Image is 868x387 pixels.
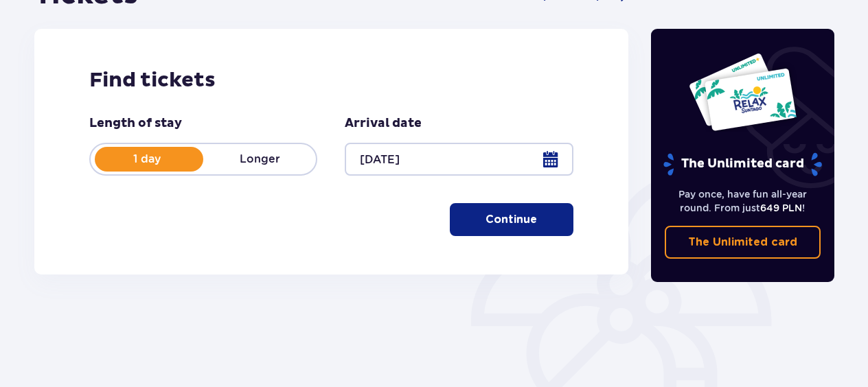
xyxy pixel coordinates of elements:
p: Longer [203,152,316,167]
span: 649 PLN [760,202,802,213]
p: The Unlimited card [688,235,797,250]
p: Continue [486,212,537,227]
button: Continue [450,203,573,236]
a: The Unlimited card [665,226,821,259]
h2: Find tickets [89,67,573,93]
p: The Unlimited card [662,152,823,176]
img: Two entry cards to Suntago with the word 'UNLIMITED RELAX', featuring a white background with tro... [688,52,797,132]
p: Pay once, have fun all-year round. From just ! [665,187,821,215]
p: Length of stay [89,115,182,132]
p: 1 day [91,152,203,167]
p: Arrival date [345,115,422,132]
